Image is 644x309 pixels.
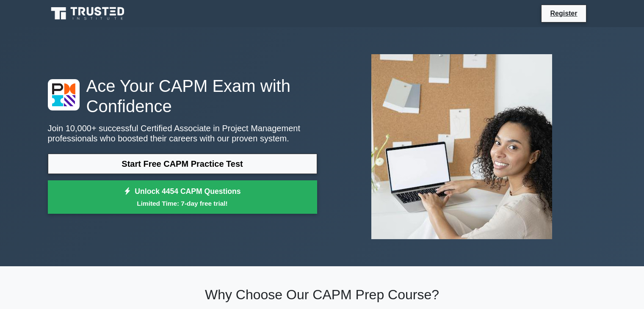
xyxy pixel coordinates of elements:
a: Start Free CAPM Practice Test [48,154,317,174]
small: Limited Time: 7-day free trial! [58,199,307,208]
a: Unlock 4454 CAPM QuestionsLimited Time: 7-day free trial! [48,180,317,214]
a: Register [545,8,582,19]
h1: Ace Your CAPM Exam with Confidence [48,76,317,116]
p: Join 10,000+ successful Certified Associate in Project Management professionals who boosted their... [48,123,317,143]
h2: Why Choose Our CAPM Prep Course? [48,287,597,303]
